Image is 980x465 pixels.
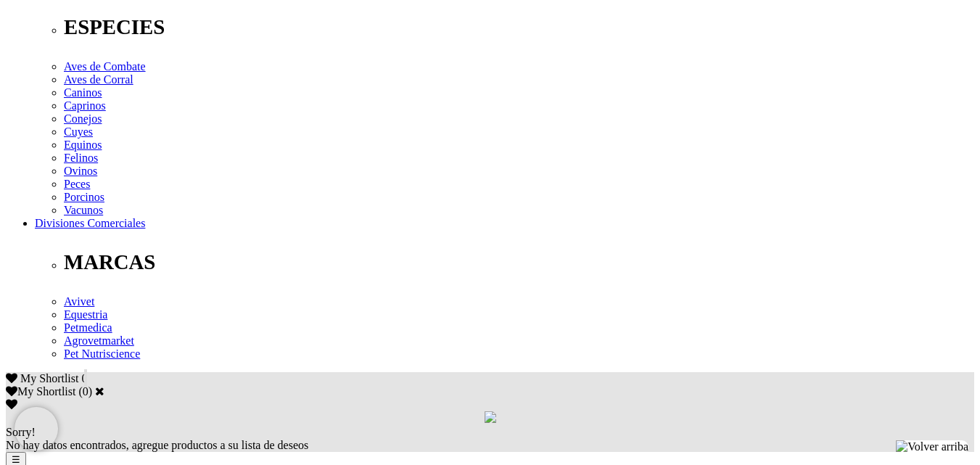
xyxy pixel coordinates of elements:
a: Peces [64,178,90,190]
a: Cuyes [64,125,93,138]
a: Petmedica [64,321,112,334]
a: Equinos [64,139,102,151]
a: Caprinos [64,99,106,112]
a: Aves de Corral [64,73,133,86]
label: My Shortlist [6,385,75,398]
img: Volver arriba [896,440,968,453]
a: Pet Nutriscience [64,347,140,360]
a: Divisiones Comerciales [35,217,145,229]
a: Avivet [64,295,94,308]
a: Felinos [64,152,98,164]
a: Agrovetmarket [64,334,134,347]
a: Aves de Combate [64,60,146,73]
img: loading.gif [485,411,496,423]
a: Cerrar [95,385,104,397]
div: No hay datos encontrados, agregue productos a su lista de deseos [6,426,974,452]
span: ( ) [78,385,92,398]
a: Porcinos [64,191,104,203]
span: 0 [81,372,87,384]
p: ESPECIES [64,15,974,39]
a: Conejos [64,112,102,125]
iframe: Brevo live chat [15,407,58,450]
span: My Shortlist [20,372,78,384]
a: Ovinos [64,165,97,177]
a: Caninos [64,86,102,99]
span: Sorry! [6,426,36,438]
a: Equestria [64,308,107,321]
label: 0 [83,385,88,398]
a: Vacunos [64,204,103,216]
p: MARCAS [64,250,974,274]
